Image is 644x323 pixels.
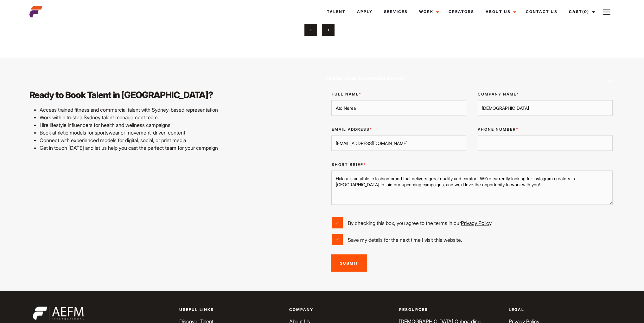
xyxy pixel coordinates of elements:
[332,217,612,228] label: By checking this box, you agree to the terms in our .
[332,217,343,228] input: By checking this box, you agree to the terms in ourPrivacy Policy.
[331,161,612,167] label: Short Brief
[563,3,599,20] a: Cast(0)
[40,129,318,136] li: Book athletic models for sportswear or movement-driven content
[443,3,480,20] a: Creators
[480,3,520,20] a: About Us
[326,75,605,81] p: Validation failed. 1 field requires attention
[331,91,466,97] label: Full Name
[582,9,589,14] span: (0)
[478,91,613,97] label: Company Name
[328,26,329,33] span: Next
[40,136,318,144] li: Connect with experienced models for digital, social, or print media
[310,26,312,33] span: Previous
[40,113,318,121] li: Work with a trusted Sydney talent management team
[179,307,282,312] p: Useful Links
[509,307,611,312] p: Legal
[40,106,318,113] li: Access trained fitness and commercial talent with Sydney-based representation
[603,8,610,16] img: Burger icon
[321,3,351,20] a: Talent
[399,307,501,312] p: Resources
[40,144,318,151] li: Get in touch [DATE] and let us help you cast the perfect team for your campaign
[332,234,612,245] label: Save my details for the next time I visit this website.
[331,254,367,272] input: Submit
[478,126,613,132] label: Phone Number
[289,307,392,312] p: Company
[33,307,84,320] img: aefm-brand-22-white.png
[351,3,378,20] a: Apply
[331,126,466,132] label: Email Address
[378,3,413,20] a: Services
[29,89,318,101] h3: Ready to Book Talent in [GEOGRAPHIC_DATA]?
[332,234,343,245] input: Save my details for the next time I visit this website.
[461,220,491,226] a: Privacy Policy
[40,121,318,129] li: Hire lifestyle influencers for health and wellness campaigns
[520,3,563,20] a: Contact Us
[413,3,443,20] a: Work
[29,5,42,18] img: cropped-aefm-brand-fav-22-square.png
